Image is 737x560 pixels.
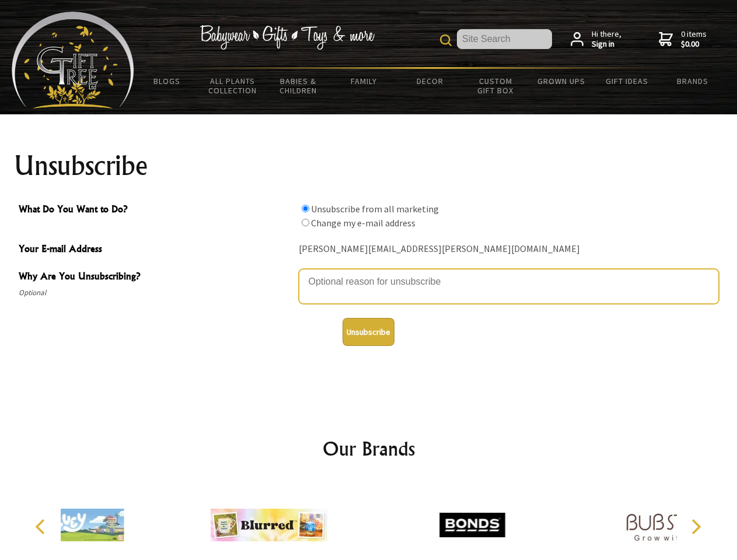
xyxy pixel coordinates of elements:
a: Grown Ups [528,69,594,93]
strong: Sign in [592,39,621,50]
button: Next [683,514,708,540]
a: Brands [660,69,726,93]
input: What Do You Want to Do? [302,205,309,212]
span: Hi there, [592,29,621,50]
h1: Unsubscribe [14,152,724,180]
a: Family [331,69,397,93]
img: Babyware - Gifts - Toys and more... [12,12,134,108]
button: Previous [29,514,55,540]
a: Babies & Children [266,69,331,103]
a: Decor [397,69,463,93]
strong: $0.00 [681,39,707,50]
span: 0 items [681,29,707,50]
a: All Plants Collection [200,69,266,103]
span: What Do You Want to Do? [19,202,293,219]
span: Your E-mail Address [19,242,293,258]
a: Custom Gift Box [463,69,529,103]
a: BLOGS [134,69,200,93]
div: [PERSON_NAME][EMAIL_ADDRESS][PERSON_NAME][DOMAIN_NAME] [299,240,719,258]
span: Optional [19,286,293,300]
input: Site Search [457,29,552,49]
input: What Do You Want to Do? [302,219,309,226]
img: Babywear - Gifts - Toys & more [200,25,375,50]
a: Gift Ideas [594,69,660,93]
h2: Our Brands [23,435,714,463]
textarea: Why Are You Unsubscribing? [299,269,719,304]
label: Change my e-mail address [311,217,415,229]
span: Why Are You Unsubscribing? [19,269,293,286]
img: product search [440,34,452,46]
label: Unsubscribe from all marketing [311,203,439,215]
a: 0 items$0.00 [659,29,707,50]
a: Hi there,Sign in [571,29,621,50]
button: Unsubscribe [343,318,394,346]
